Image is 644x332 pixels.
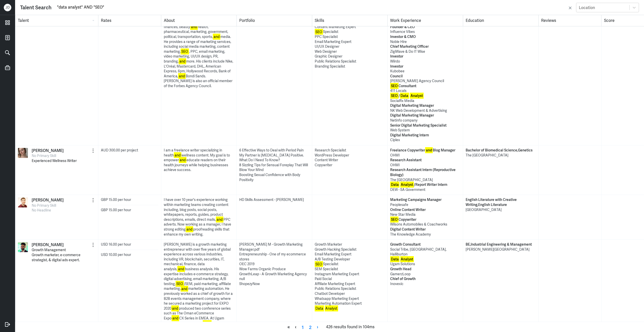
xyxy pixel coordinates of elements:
[390,69,460,74] p: Kubobee
[390,113,460,118] p: Digital Marketing Manager
[20,4,52,11] div: Talent Search
[315,163,385,168] div: Copywriter
[390,123,460,128] p: Senior Digital Marketing Specialist
[239,242,309,252] div: [PERSON_NAME] M - Growth Marketing Manager.pdf
[164,197,234,237] div: I have over 10 year's experience working within marketing teams creating content including, blog ...
[390,118,460,123] p: Netinfo company
[390,84,460,89] p: Consultant
[239,252,309,262] div: Entrepreneurship - One of my ecommerce stores
[315,272,385,277] div: Instagram Marketing Expert
[390,247,460,257] p: Social Tribe, [GEOGRAPHIC_DATA], Halliburton
[390,242,460,247] p: Growth Consultant
[57,4,567,11] input: Search
[390,222,460,227] p: Wilsons Automobiles & Coachworks
[390,163,460,168] p: OHMI
[306,323,314,331] a: Page 2
[390,187,460,192] p: DEW - SA Government
[15,15,98,26] div: Talent
[4,4,11,11] div: J D
[390,79,460,84] p: [PERSON_NAME] Agency Council
[315,262,385,267] div: Specialist
[390,88,460,93] p: 411 Locals
[239,173,309,182] div: Boosting Sexual Confidence with Body Positivity
[425,147,433,153] mark: and
[239,272,309,277] div: GrowthLeap - A Growth Marketing Agency
[315,286,385,291] div: Public Relations Specialist
[466,247,536,252] p: [PERSON_NAME][GEOGRAPHIC_DATA]
[326,323,375,331] span: 426 results found in 104ms
[181,286,188,292] mark: and
[390,168,460,177] p: Research Assistant Intern (Reproductive Biology)
[32,148,64,153] p: [PERSON_NAME]
[400,182,414,188] mark: Analyst
[239,276,309,282] div: null
[390,217,460,222] p: Copywriter
[466,197,536,207] p: English Literature with Creative Writing , English Literature
[101,242,131,247] span: USD 16.00 per hour
[390,93,398,99] mark: SEO
[387,15,463,26] div: Work Experience
[390,64,460,69] p: Investor
[390,59,460,64] p: Wiirdo
[466,153,536,158] p: The [GEOGRAPHIC_DATA]
[315,291,385,296] div: Chatbot Developer
[390,74,460,79] p: Council
[179,157,186,163] mark: and
[178,73,186,79] mark: and
[390,93,460,98] p: /
[164,5,234,88] div: [PERSON_NAME] is a B2B marketer with experience managing campaigns delivering strategies for seve...
[390,34,460,39] p: Investor & CMO
[32,153,56,158] span: No Primary Skill
[203,320,212,326] mark: data
[410,93,424,99] mark: Analyst
[181,48,189,54] mark: SEO
[101,197,131,202] span: GBP 15.00 per hour
[186,226,193,232] mark: and
[161,15,236,26] div: About
[32,158,96,163] p: Experienced Wellness Writer
[466,242,536,247] p: BE , Industrial Engineering & Management
[216,216,223,223] mark: and
[390,44,460,49] p: Chief Marketing Officer
[390,128,460,133] p: Web System
[315,39,385,44] div: Email Marketing Expert
[315,158,385,163] div: Content Writer
[176,281,184,287] mark: SEO
[164,148,234,173] div: I am a freelance writer specializing in health wellness content. My goal is to empower educate re...
[174,152,181,158] mark: and
[315,267,385,272] div: SEM Specialist
[315,252,385,257] div: Email Marketing Expert
[315,247,385,252] div: Growth Hacking Specialist
[32,203,56,208] span: No Primary Skill
[312,15,387,26] div: Skills
[315,301,385,306] div: Marketing Automation Expert
[390,54,460,59] p: Investor
[466,148,536,153] p: Bachelor of Biomedical Science , Genetics
[463,15,538,26] div: Education
[32,208,51,212] span: No Headline
[299,323,306,331] a: Page 1
[101,252,131,257] span: USD 10.00 per hour
[538,15,601,26] div: Reviews
[390,108,460,113] p: NK Web Development & Advertising
[390,158,460,163] p: Research Assistant
[390,133,460,138] p: Digital Marketing Intern
[239,267,309,272] div: Wow Farms Organic Produce
[239,262,309,267] div: OEC 2019
[179,58,186,64] mark: and
[315,59,385,64] div: Public Relations Specialist
[390,148,460,153] p: Freelance Copywriter Blog Manager
[239,282,309,287] div: ShopezyNow
[285,323,292,331] span: «
[315,257,385,262] div: A/B Testing Developer
[315,29,385,34] div: Specialist
[171,305,179,311] mark: and
[466,207,536,212] p: [GEOGRAPHIC_DATA]
[390,212,460,217] p: New Star Media
[390,29,460,34] p: Influence Vibes
[101,148,138,152] span: AUD 300.00 per project
[390,39,460,44] p: Noble Hire
[390,182,460,187] p: /Report Writer Intern
[315,49,385,54] div: Web Designer
[315,282,385,287] div: Affiliate Marketing Expert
